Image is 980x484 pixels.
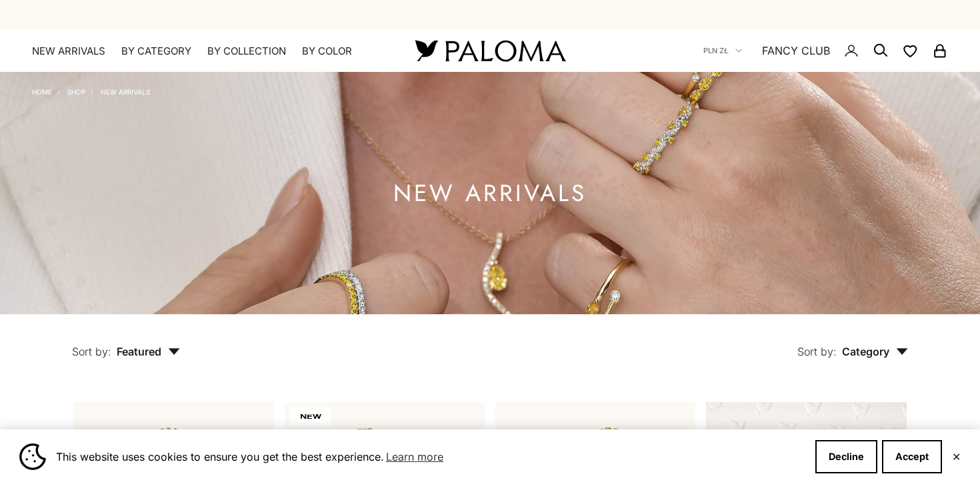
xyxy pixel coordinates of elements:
nav: Primary navigation [32,45,383,58]
button: Decline [815,440,877,473]
span: Sort by: [797,345,837,358]
span: Sort by: [72,345,111,358]
a: Learn more [384,447,445,467]
nav: Breadcrumb [32,85,150,96]
a: Home [32,88,52,96]
img: Cookie banner [19,443,46,470]
span: PLN zł [703,45,729,57]
a: FANCY CLUB [762,42,830,59]
span: NEW [290,407,331,426]
button: Close [952,453,961,461]
summary: By Color [302,45,352,58]
a: NEW ARRIVALS [32,45,105,58]
summary: By Collection [207,45,286,58]
button: Accept [882,440,942,473]
span: This website uses cookies to ensure you get the best experience. [56,447,805,467]
button: Sort by: Category [767,314,939,370]
a: NEW ARRIVALS [101,88,150,96]
h1: NEW ARRIVALS [393,185,587,202]
span: Featured [117,345,180,358]
button: Sort by: Featured [41,314,211,370]
summary: By Category [121,45,191,58]
span: Category [842,345,908,358]
a: Shop [67,88,85,96]
button: PLN zł [703,45,742,57]
nav: Secondary navigation [703,29,948,72]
